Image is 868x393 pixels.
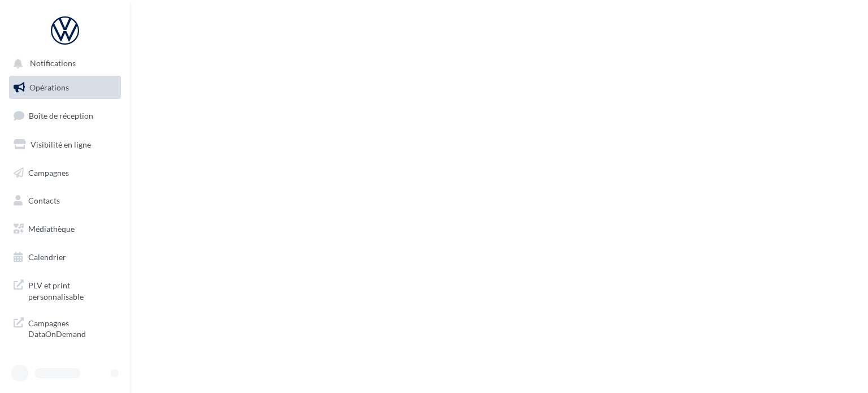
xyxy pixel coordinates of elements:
span: PLV et print personnalisable [28,278,116,302]
span: Campagnes [28,167,69,177]
a: Calendrier [7,245,123,269]
a: Opérations [7,76,123,100]
a: Contacts [7,189,123,213]
span: Notifications [30,59,76,68]
span: Visibilité en ligne [31,140,91,149]
span: Calendrier [28,252,66,262]
span: Contacts [28,196,60,205]
a: Médiathèque [7,217,123,241]
a: PLV et print personnalisable [7,273,123,306]
span: Boîte de réception [29,111,93,120]
a: Campagnes [7,161,123,185]
a: Boîte de réception [7,103,123,128]
a: Visibilité en ligne [7,133,123,157]
a: Campagnes DataOnDemand [7,311,123,344]
span: Médiathèque [28,224,75,234]
span: Opérations [29,83,69,92]
span: Campagnes DataOnDemand [28,316,116,340]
